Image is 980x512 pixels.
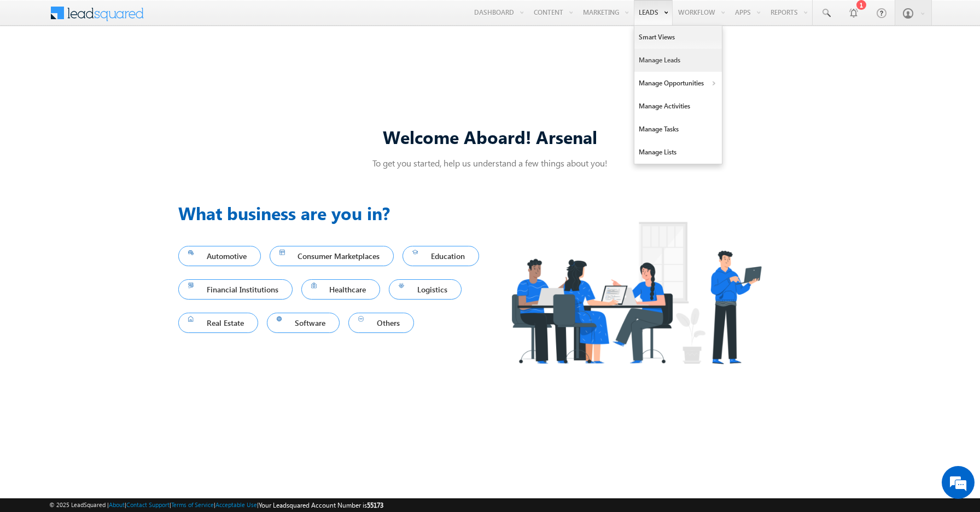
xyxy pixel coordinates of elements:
a: Manage Lists [634,141,722,164]
span: Software [277,315,330,330]
a: Manage Leads [634,49,722,72]
span: Financial Institutions [188,282,283,297]
a: Manage Opportunities [634,72,722,95]
a: Acceptable Use [215,501,257,508]
span: Automotive [188,249,251,263]
a: Manage Activities [634,95,722,118]
span: Logistics [399,282,452,297]
a: Contact Support [126,501,170,508]
span: Healthcare [311,282,371,297]
span: Real Estate [188,315,248,330]
span: © 2025 LeadSquared | | | | | [49,500,383,510]
span: Your Leadsquared Account Number is [259,501,383,509]
img: Industry.png [490,200,782,386]
span: Others [358,315,404,330]
h3: What business are you in? [178,200,490,226]
span: Education [412,249,469,263]
a: Manage Tasks [634,118,722,141]
p: To get you started, help us understand a few things about you! [178,157,802,169]
a: Smart Views [634,26,722,49]
div: Welcome Aboard! Arsenal [178,125,802,148]
a: About [109,501,125,508]
span: Consumer Marketplaces [279,249,384,263]
span: 55173 [367,501,383,509]
a: Terms of Service [171,501,214,508]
